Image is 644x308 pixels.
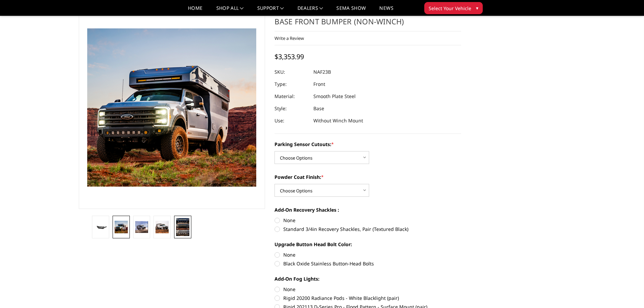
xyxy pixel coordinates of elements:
[429,5,471,12] span: Select Your Vehicle
[275,206,461,213] label: Add-On Recovery Shackles :
[379,6,393,16] a: News
[216,6,244,16] a: shop all
[176,218,189,236] img: Multiple lighting options
[313,102,324,115] dd: Base
[275,260,461,267] label: Black Oxide Stainless Button-Head Bolts
[115,221,128,233] img: 2023-2025 Ford F250-350 - Freedom Series - Base Front Bumper (non-winch)
[275,286,461,293] label: None
[275,52,304,61] span: $3,353.99
[257,6,284,16] a: Support
[336,6,366,16] a: SEMA Show
[476,4,478,11] span: ▾
[313,66,331,78] dd: NAF23B
[94,224,107,230] img: 2023-2025 Ford F250-350 - Freedom Series - Base Front Bumper (non-winch)
[275,294,461,302] label: Rigid 20200 Radiance Pods - White Blacklight (pair)
[188,6,202,16] a: Home
[79,6,265,209] a: 2023-2025 Ford F250-350 - Freedom Series - Base Front Bumper (non-winch)
[275,35,304,41] a: Write a Review
[275,251,461,258] label: None
[135,221,148,233] img: 2023-2025 Ford F250-350 - Freedom Series - Base Front Bumper (non-winch)
[313,78,325,90] dd: Front
[275,173,461,181] label: Powder Coat Finish:
[275,78,308,90] dt: Type:
[275,90,308,102] dt: Material:
[275,217,461,224] label: None
[156,221,169,233] img: 2023-2025 Ford F250-350 - Freedom Series - Base Front Bumper (non-winch)
[275,6,461,31] h1: [DATE]-[DATE] Ford F250-350 - Freedom Series - Base Front Bumper (non-winch)
[275,275,461,282] label: Add-On Fog Lights:
[275,66,308,78] dt: SKU:
[297,6,323,16] a: Dealers
[275,241,461,248] label: Upgrade Button Head Bolt Color:
[275,141,461,148] label: Parking Sensor Cutouts:
[275,102,308,115] dt: Style:
[424,2,483,14] button: Select Your Vehicle
[313,90,356,102] dd: Smooth Plate Steel
[275,115,308,127] dt: Use:
[275,226,461,233] label: Standard 3/4in Recovery Shackles, Pair (Textured Black)
[313,115,363,127] dd: Without Winch Mount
